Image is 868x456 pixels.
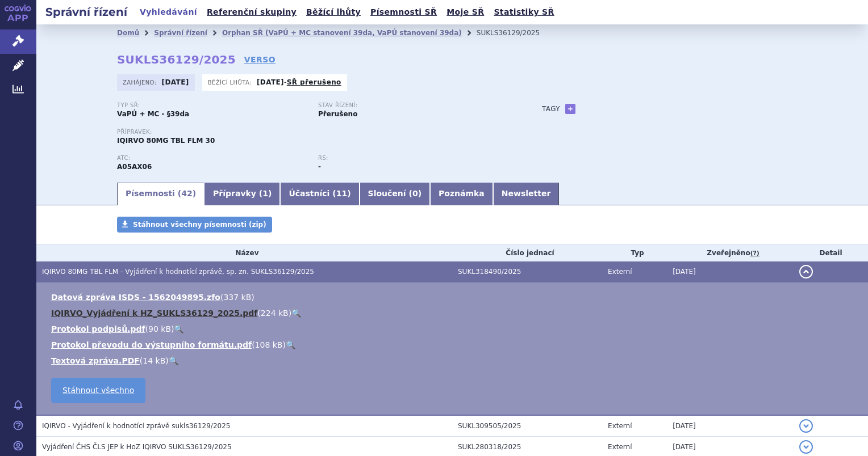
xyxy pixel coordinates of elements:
span: 14 kB [143,356,165,365]
li: SUKLS36129/2025 [477,24,554,41]
span: IQIRVO 80MG TBL FLM 30 [117,137,215,145]
p: Typ SŘ: [117,102,307,109]
a: Písemnosti (42) [117,183,205,205]
a: Písemnosti SŘ [367,5,440,20]
th: Detail [794,244,868,261]
p: - [257,78,341,87]
span: Běžící lhůta: [208,78,254,87]
span: 42 [181,189,192,198]
h2: Správní řízení [36,4,136,20]
button: detail [799,265,813,278]
button: detail [799,440,813,454]
a: Poznámka [430,183,493,205]
a: Protokol převodu do výstupního formátu.pdf [51,340,252,349]
span: Vyjádření ČHS ČLS JEP k HoZ IQIRVO SUKLS36129/2025 [42,443,232,451]
li: ( ) [51,307,857,319]
a: Protokol podpisů.pdf [51,324,145,333]
span: 337 kB [223,293,251,302]
strong: - [318,163,321,171]
span: Externí [608,443,632,451]
td: SUKL309505/2025 [452,415,602,437]
span: 90 kB [148,324,171,333]
a: VERSO [244,54,276,65]
span: Stáhnout všechny písemnosti (zip) [133,221,266,229]
span: 0 [412,189,418,198]
strong: VaPÚ + MC - §39da [117,110,189,118]
a: Referenční skupiny [203,5,300,20]
a: Správní řízení [154,29,207,37]
a: Orphan SŘ (VaPÚ + MC stanovení 39da, VaPÚ stanovení 39da) [222,29,462,37]
button: detail [799,419,813,433]
strong: ELAFIBRANOR [117,163,152,171]
a: Textová zpráva.PDF [51,356,140,365]
span: IQIRVO 80MG TBL FLM - Vyjádření k hodnotící zprávě, sp. zn. SUKLS36129/2025 [42,268,314,276]
td: [DATE] [667,261,794,282]
p: RS: [318,155,508,162]
span: 224 kB [261,309,289,318]
strong: Přerušeno [318,110,357,118]
li: ( ) [51,292,857,303]
h3: Tagy [542,102,560,116]
abbr: (?) [750,250,759,257]
a: Přípravky (1) [205,183,280,205]
li: ( ) [51,323,857,335]
a: Sloučení (0) [360,183,430,205]
span: IQIRVO - Vyjádření k hodnotící zprávě sukls36129/2025 [42,422,230,430]
a: 🔍 [286,340,295,349]
strong: SUKLS36129/2025 [117,53,236,66]
a: Moje SŘ [443,5,487,20]
p: Přípravek: [117,129,519,136]
th: Název [36,244,452,261]
a: Datová zpráva ISDS - 1562049895.zfo [51,293,220,302]
li: ( ) [51,355,857,366]
span: 1 [262,189,268,198]
a: Domů [117,29,139,37]
a: SŘ přerušeno [287,78,341,86]
span: Zahájeno: [123,78,158,87]
span: 11 [336,189,347,198]
li: ( ) [51,339,857,351]
a: 🔍 [169,356,178,365]
a: Newsletter [493,183,560,205]
a: 🔍 [174,324,183,333]
a: Statistiky SŘ [490,5,557,20]
a: Stáhnout všechny písemnosti (zip) [117,217,272,233]
th: Typ [602,244,667,261]
th: Číslo jednací [452,244,602,261]
a: + [565,104,575,114]
a: IQIRVO_Vyjádření k HZ_SUKLS36129_2025.pdf [51,309,257,318]
p: ATC: [117,155,307,162]
a: Účastníci (11) [280,183,359,205]
strong: [DATE] [162,78,189,86]
a: Běžící lhůty [303,5,364,20]
td: [DATE] [667,415,794,437]
a: Vyhledávání [136,5,201,20]
a: 🔍 [291,309,301,318]
span: 108 kB [255,340,283,349]
td: SUKL318490/2025 [452,261,602,282]
span: Externí [608,422,632,430]
a: Stáhnout všechno [51,378,145,403]
p: Stav řízení: [318,102,508,109]
span: Externí [608,268,632,276]
th: Zveřejněno [667,244,794,261]
strong: [DATE] [257,78,284,86]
